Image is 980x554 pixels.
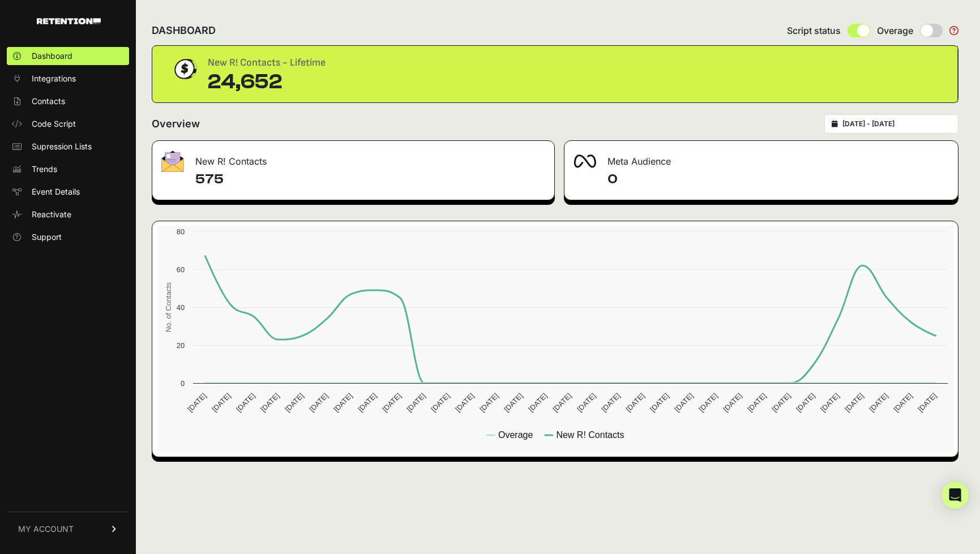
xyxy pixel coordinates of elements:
text: [DATE] [186,392,208,414]
text: No. of Contacts [164,282,173,332]
a: Code Script [7,115,129,133]
img: Retention.com [37,18,101,24]
text: [DATE] [259,392,281,414]
text: [DATE] [867,392,889,414]
span: Integrations [32,73,76,84]
text: [DATE] [551,392,573,414]
a: Support [7,228,129,246]
div: Open Intercom Messenger [942,482,969,509]
a: Trends [7,160,129,178]
text: [DATE] [332,392,354,414]
div: 24,652 [208,71,326,93]
text: [DATE] [502,392,524,414]
h4: 0 [607,170,949,188]
a: Event Details [7,183,129,201]
text: [DATE] [916,392,938,414]
span: Supression Lists [32,141,92,152]
a: Contacts [7,92,129,110]
img: fa-meta-2f981b61bb99beabf952f7030308934f19ce035c18b003e963880cc3fabeebb7.png [574,154,596,168]
text: [DATE] [478,392,500,414]
text: [DATE] [210,392,232,414]
text: [DATE] [819,392,841,414]
a: Reactivate [7,205,129,224]
text: [DATE] [770,392,792,414]
a: MY ACCOUNT [7,512,129,546]
div: New R! Contacts [152,141,554,175]
span: Dashboard [32,50,72,62]
h2: Overview [152,116,200,132]
span: Reactivate [32,209,71,220]
text: 40 [177,303,185,312]
a: Supression Lists [7,138,129,156]
text: [DATE] [648,392,670,414]
text: [DATE] [575,392,597,414]
span: MY ACCOUNT [18,523,74,535]
text: [DATE] [405,392,427,414]
text: [DATE] [746,392,768,414]
text: [DATE] [673,392,695,414]
text: 60 [177,265,185,274]
h4: 575 [195,170,545,188]
text: [DATE] [600,392,622,414]
a: Dashboard [7,47,129,65]
text: [DATE] [380,392,403,414]
text: [DATE] [429,392,451,414]
text: [DATE] [453,392,476,414]
span: Trends [32,164,57,175]
img: dollar-coin-05c43ed7efb7bc0c12610022525b4bbbb207c7efeef5aecc26f025e68dcafac9.png [170,55,199,83]
text: New R! Contacts [556,430,624,440]
a: Integrations [7,70,129,88]
text: [DATE] [234,392,256,414]
text: 0 [181,379,185,388]
img: fa-envelope-19ae18322b30453b285274b1b8af3d052b27d846a4fbe8435d1a52b978f639a2.png [161,151,184,172]
text: [DATE] [721,392,743,414]
text: [DATE] [697,392,719,414]
span: Contacts [32,96,65,107]
text: [DATE] [794,392,816,414]
text: [DATE] [843,392,865,414]
text: [DATE] [527,392,549,414]
text: 80 [177,227,185,236]
div: New R! Contacts - Lifetime [208,55,326,71]
text: [DATE] [356,392,378,414]
span: Code Script [32,118,76,130]
text: [DATE] [307,392,329,414]
span: Overage [877,24,913,37]
text: 20 [177,341,185,350]
div: Meta Audience [564,141,958,175]
text: [DATE] [892,392,914,414]
span: Support [32,231,62,243]
text: Overage [498,430,533,440]
span: Event Details [32,186,80,197]
text: [DATE] [624,392,646,414]
text: [DATE] [283,392,305,414]
span: Script status [787,24,841,37]
h2: DASHBOARD [152,23,216,38]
